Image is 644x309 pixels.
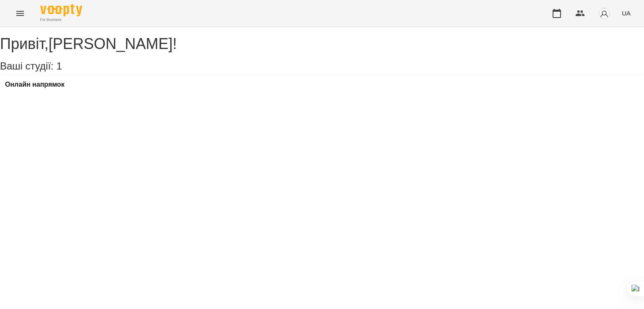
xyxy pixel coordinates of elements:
[10,3,30,23] button: Menu
[40,17,82,23] span: For Business
[56,60,62,72] span: 1
[622,9,631,18] span: UA
[5,81,65,88] a: Онлайн напрямок
[40,4,82,16] img: Voopty Logo
[618,5,634,21] button: UA
[598,8,610,19] img: avatar_s.png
